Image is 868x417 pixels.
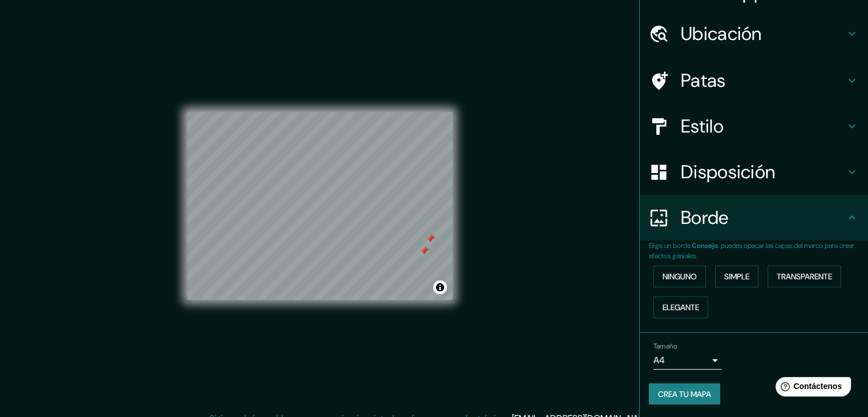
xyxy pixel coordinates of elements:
[640,11,868,57] div: Ubicación
[653,296,708,318] button: Elegante
[187,112,453,300] canvas: Mapa
[640,195,868,240] div: Borde
[777,271,832,282] font: Transparente
[649,241,692,250] font: Elige un borde.
[724,271,749,282] font: Simple
[640,103,868,149] div: Estilo
[653,354,665,366] font: A4
[663,302,699,312] font: Elegante
[640,149,868,195] div: Disposición
[653,351,722,370] div: A4
[681,22,762,46] font: Ubicación
[715,266,758,287] button: Simple
[663,271,697,282] font: Ninguno
[768,266,841,287] button: Transparente
[766,372,855,404] iframe: Lanzador de widgets de ayuda
[681,114,724,138] font: Estilo
[653,342,677,351] font: Tamaño
[658,389,711,399] font: Crea tu mapa
[649,383,720,405] button: Crea tu mapa
[692,241,718,250] font: Consejo
[433,280,447,294] button: Activar o desactivar atribución
[653,266,706,287] button: Ninguno
[649,241,854,260] font: : puedes opacar las capas del marco para crear efectos geniales.
[681,69,726,93] font: Patas
[681,206,729,230] font: Borde
[640,58,868,103] div: Patas
[681,160,775,184] font: Disposición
